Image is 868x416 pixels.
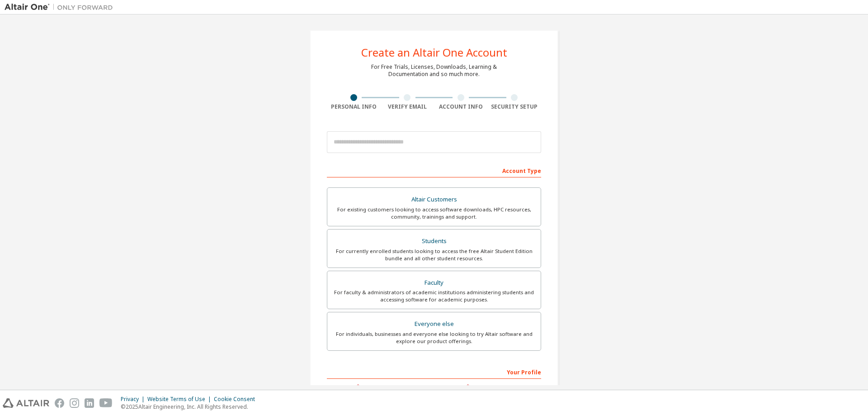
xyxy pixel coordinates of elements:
div: Website Terms of Use [147,396,214,403]
div: Students [333,235,535,248]
div: Your Profile [327,364,541,379]
div: For Free Trials, Licenses, Downloads, Learning & Documentation and so much more. [371,63,497,78]
img: Altair One [5,3,118,12]
img: linkedin.svg [85,398,94,408]
div: Verify Email [381,103,434,110]
div: Create an Altair One Account [361,47,507,58]
label: First Name [327,383,431,391]
div: Account Type [327,163,541,177]
div: Altair Customers [333,193,535,206]
img: altair_logo.svg [3,398,49,408]
div: For currently enrolled students looking to access the free Altair Student Edition bundle and all ... [333,248,535,262]
div: For faculty & administrators of academic institutions administering students and accessing softwa... [333,289,535,303]
div: Privacy [121,396,147,403]
div: For existing customers looking to access software downloads, HPC resources, community, trainings ... [333,206,535,220]
div: Personal Info [327,103,381,110]
div: Cookie Consent [214,396,260,403]
img: facebook.svg [55,398,64,408]
div: Faculty [333,277,535,289]
div: Account Info [434,103,488,110]
div: Everyone else [333,318,535,330]
img: youtube.svg [99,398,113,408]
img: instagram.svg [70,398,79,408]
div: For individuals, businesses and everyone else looking to try Altair software and explore our prod... [333,330,535,345]
div: Security Setup [488,103,542,110]
p: © 2025 Altair Engineering, Inc. All Rights Reserved. [121,403,260,411]
label: Last Name [437,383,541,391]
